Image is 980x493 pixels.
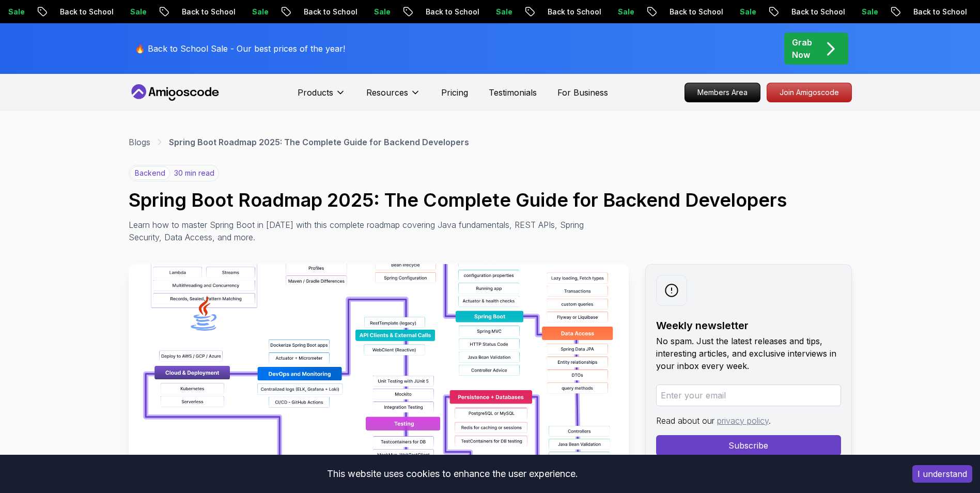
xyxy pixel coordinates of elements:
p: 30 min read [174,168,214,178]
button: Products [298,86,346,107]
p: Grab Now [792,36,812,61]
p: Back to School [905,7,975,17]
p: Sale [244,7,277,17]
p: Back to School [295,7,366,17]
a: Pricing [441,86,468,99]
p: Sale [853,7,886,17]
button: Resources [366,86,421,107]
p: Sale [366,7,399,17]
a: privacy policy [717,415,769,426]
p: Read about our . [656,414,841,427]
p: Back to School [783,7,853,17]
a: Members Area [685,83,760,102]
p: Resources [366,86,408,99]
a: Testimonials [489,86,537,99]
h2: Weekly newsletter [656,318,841,333]
a: For Business [557,86,608,99]
p: Spring Boot Roadmap 2025: The Complete Guide for Backend Developers [169,136,469,148]
p: Back to School [52,7,122,17]
input: Enter your email [656,384,841,406]
p: Products [298,86,333,99]
h1: Spring Boot Roadmap 2025: The Complete Guide for Backend Developers [129,190,852,210]
a: Blogs [129,136,150,148]
p: Back to School [417,7,488,17]
div: This website uses cookies to enhance the user experience. [8,463,897,485]
button: Subscribe [656,435,841,456]
p: Learn how to master Spring Boot in [DATE] with this complete roadmap covering Java fundamentals, ... [129,219,592,243]
button: Accept cookies [912,465,972,483]
p: Members Area [685,83,760,102]
p: Sale [610,7,643,17]
p: Sale [122,7,155,17]
p: backend [130,166,170,180]
a: Join Amigoscode [767,83,852,102]
p: 🔥 Back to School Sale - Our best prices of the year! [135,42,345,55]
p: Sale [732,7,765,17]
p: Back to School [174,7,244,17]
p: Sale [488,7,521,17]
p: No spam. Just the latest releases and tips, interesting articles, and exclusive interviews in you... [656,335,841,372]
p: Back to School [539,7,610,17]
p: Back to School [661,7,732,17]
